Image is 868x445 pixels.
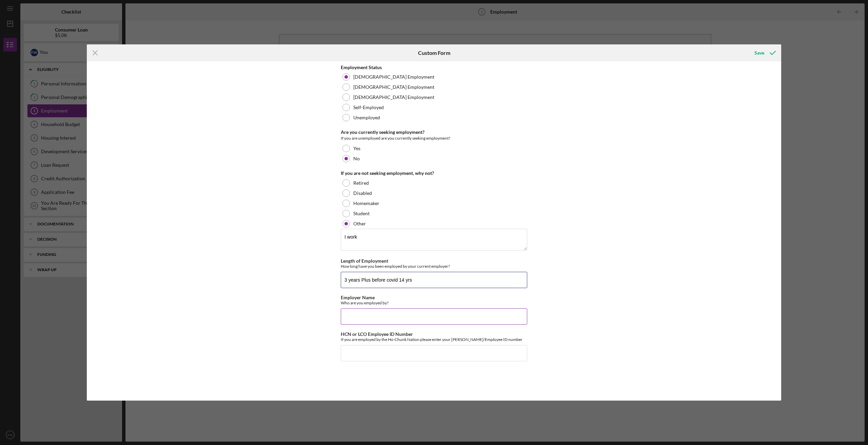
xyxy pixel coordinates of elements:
textarea: I work [341,229,527,250]
label: Retired [353,180,369,186]
label: Student [353,211,370,216]
div: If you are unemployed are you currently seeking employment? [341,135,527,142]
div: How long have you been employed by your current employer? [341,264,527,269]
div: Employment Status [341,65,527,70]
div: If you are not seeking employment, why not? [341,170,527,176]
div: If you are employed by the Ho-Chunk Nation please enter your [PERSON_NAME]/Employee ID number [341,337,527,342]
label: [DEMOGRAPHIC_DATA] Employment [353,84,434,90]
label: HCN or LCO Employee ID Number [341,331,413,337]
label: Yes [353,146,360,151]
label: [DEMOGRAPHIC_DATA] Employment [353,95,434,100]
label: No [353,156,360,161]
label: Other [353,221,366,226]
div: Are you currently seeking employment? [341,129,527,135]
div: Save [754,46,764,60]
label: Employer Name [341,295,375,300]
label: Length of Employment [341,258,388,264]
label: Homemaker [353,201,379,206]
label: Disabled [353,190,372,196]
label: Unemployed [353,115,380,120]
button: Save [748,46,781,60]
div: Who are you employed by? [341,300,527,305]
label: [DEMOGRAPHIC_DATA] Employment [353,74,434,80]
h6: Custom Form [418,50,450,56]
label: Self-Employed [353,105,384,110]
